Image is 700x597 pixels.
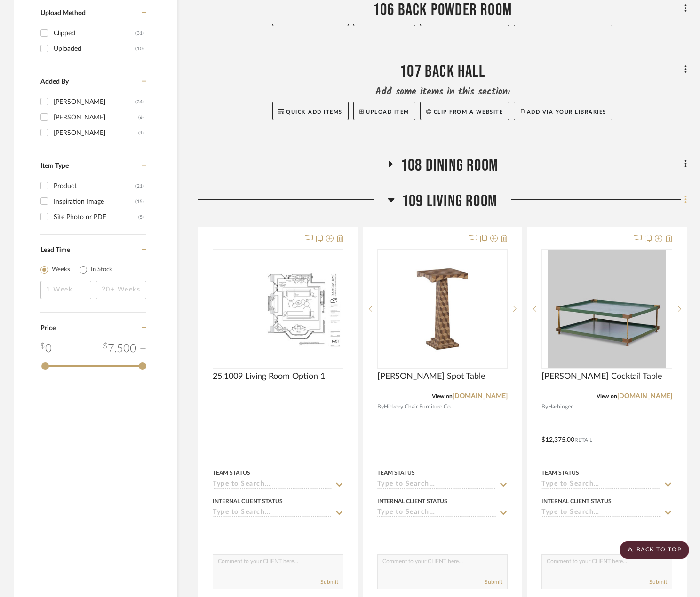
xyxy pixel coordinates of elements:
[432,393,453,399] span: View on
[377,509,497,518] input: Type to Search…
[54,179,135,194] div: Product
[40,340,52,357] div: 0
[541,509,661,518] input: Type to Search…
[214,267,342,351] img: 25.1009 Living Room Option 1
[54,26,135,41] div: Clipped
[541,480,661,489] input: Type to Search…
[377,480,497,489] input: Type to Search…
[485,578,502,586] button: Submit
[40,163,69,169] span: Item Type
[617,393,672,400] a: [DOMAIN_NAME]
[213,480,332,489] input: Type to Search…
[213,371,325,382] span: 25.1009 Living Room Option 1
[213,497,283,505] div: Internal Client Status
[54,41,135,56] div: Uploaded
[54,194,135,209] div: Inspiration Image
[40,281,91,299] input: 1 Week
[541,371,662,382] span: [PERSON_NAME] Cocktail Table
[213,250,343,368] div: 0
[420,102,509,120] button: Clip from a website
[377,371,485,382] span: [PERSON_NAME] Spot Table
[272,102,349,120] button: Quick Add Items
[54,210,138,225] div: Site Photo or PDF
[541,469,579,477] div: Team Status
[135,194,144,209] div: (15)
[54,126,138,141] div: [PERSON_NAME]
[40,79,69,85] span: Added By
[453,393,508,400] a: [DOMAIN_NAME]
[138,210,144,225] div: (5)
[54,110,138,125] div: [PERSON_NAME]
[135,94,144,110] div: (34)
[620,541,689,559] scroll-to-top-button: BACK TO TOP
[401,156,498,176] span: 108 Dining Room
[398,250,487,368] img: Cora Spot Table
[548,250,666,368] img: Gould Cocktail Table
[514,102,612,120] button: Add via your libraries
[54,94,135,110] div: [PERSON_NAME]
[541,497,612,505] div: Internal Client Status
[52,265,70,275] label: Weeks
[213,509,332,518] input: Type to Search…
[384,402,452,411] span: Hickory Chair Furniture Co.
[40,247,70,253] span: Lead Time
[135,179,144,194] div: (21)
[286,110,342,115] span: Quick Add Items
[135,41,144,56] div: (10)
[40,325,56,331] span: Price
[138,126,144,141] div: (1)
[91,265,112,275] label: In Stock
[135,26,144,41] div: (31)
[96,281,147,299] input: 20+ Weeks
[377,497,447,505] div: Internal Client Status
[213,469,250,477] div: Team Status
[353,102,415,120] button: Upload Item
[103,340,146,357] div: 7,500 +
[402,191,497,212] span: 109 Living Room
[40,10,86,16] span: Upload Method
[541,402,548,411] span: By
[138,110,144,125] div: (6)
[649,578,667,586] button: Submit
[377,469,415,477] div: Team Status
[320,578,338,586] button: Submit
[377,402,384,411] span: By
[198,86,687,99] div: Add some items in this section:
[548,402,573,411] span: Harbinger
[597,393,617,399] span: View on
